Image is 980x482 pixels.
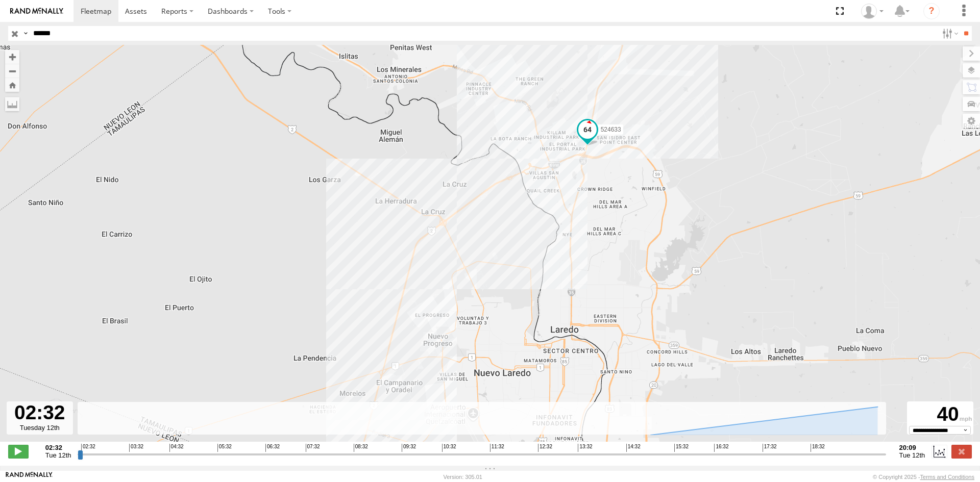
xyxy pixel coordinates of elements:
[45,451,71,459] span: Tue 12th Aug 2025
[5,64,19,78] button: Zoom out
[402,444,416,452] span: 09:32
[763,444,777,452] span: 17:32
[538,444,552,452] span: 12:32
[857,4,887,19] div: Ryan Roxas
[81,444,95,452] span: 02:32
[923,3,940,19] i: ?
[909,403,972,426] div: 40
[21,26,30,41] label: Search Query
[10,8,63,15] img: rand-logo.svg
[920,474,974,480] a: Terms and Conditions
[490,444,504,452] span: 11:32
[217,444,232,452] span: 05:32
[873,474,974,480] div: © Copyright 2025 -
[714,444,728,452] span: 16:32
[811,444,825,452] span: 18:32
[265,444,280,452] span: 06:32
[45,444,71,451] strong: 02:32
[674,444,689,452] span: 15:32
[306,444,320,452] span: 07:32
[129,444,143,452] span: 03:32
[963,114,980,128] label: Map Settings
[951,445,972,458] label: Close
[354,444,368,452] span: 08:32
[938,26,960,41] label: Search Filter Options
[169,444,184,452] span: 04:32
[5,50,19,64] button: Zoom in
[442,444,456,452] span: 10:32
[5,97,19,111] label: Measure
[444,474,482,480] div: Version: 305.01
[601,126,621,133] span: 524633
[8,445,29,458] label: Play/Stop
[6,472,53,482] a: Visit our Website
[578,444,592,452] span: 13:32
[899,444,925,451] strong: 20:09
[899,451,925,459] span: Tue 12th Aug 2025
[626,444,641,452] span: 14:32
[5,78,19,92] button: Zoom Home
